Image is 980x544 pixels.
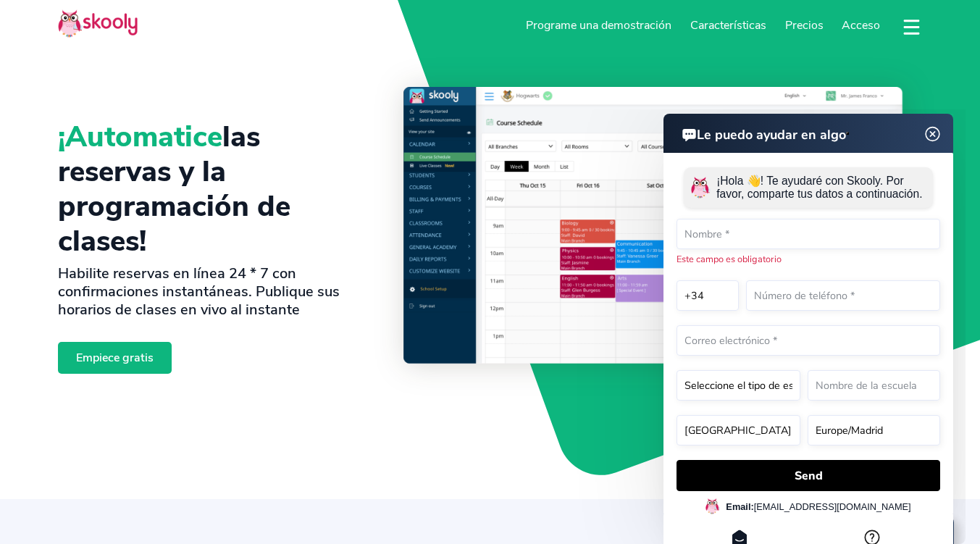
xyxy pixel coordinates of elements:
a: Empiece gratis [58,342,172,373]
img: Programación de clases, sistema de reservas y software - <span class='notranslate'>Skooly | Prueb... [403,87,922,406]
a: Precios [776,14,833,37]
button: dropdown menu [901,10,922,43]
span: Precios [785,17,824,33]
span: ¡Automatice [58,117,222,156]
h2: Habilite reservas en línea 24 * 7 con confirmaciones instantáneas. Publique sus horarios de clase... [58,264,380,319]
a: Características [681,14,776,37]
a: Acceso [832,14,889,37]
a: Programe una demostración [517,14,682,37]
img: Skooly [58,9,138,38]
span: Acceso [842,17,880,33]
h1: las reservas y la programación de clases! [58,120,380,259]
